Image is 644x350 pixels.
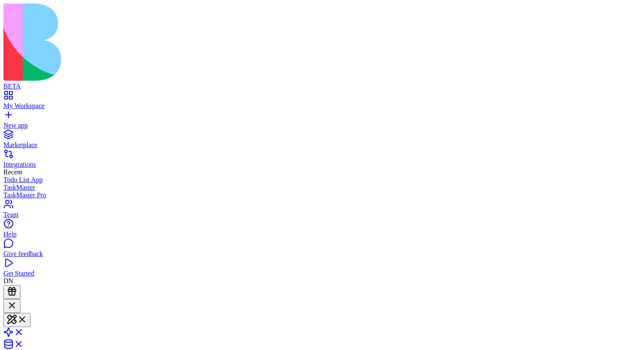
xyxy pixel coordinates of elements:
img: logo [3,3,346,81]
p: Total Tasks [17,51,34,68]
a: Integrations [3,153,641,168]
div: My Workspace [3,102,641,110]
div: Integrations [3,161,641,168]
div: Give feedback [3,250,641,258]
div: BETA [3,83,641,90]
a: Help [3,223,641,238]
a: My Workspace [3,94,641,110]
p: 0 [78,60,95,74]
a: Todo List App [3,176,641,184]
a: TaskMaster Pro [3,191,641,199]
a: New app [3,114,641,129]
div: Help [3,230,641,238]
a: TaskMaster [3,184,641,191]
div: Marketplace [3,141,641,149]
span: Recent [3,168,22,176]
a: Marketplace [3,134,641,149]
div: New app [3,122,641,129]
p: Completed [78,51,95,60]
span: DN [3,277,13,285]
a: BETA [3,75,641,90]
h1: Todo List App [7,7,76,20]
a: Give feedback [3,242,641,258]
div: Get Started [3,270,641,277]
a: Team [3,203,641,219]
a: Get Started [3,262,641,277]
div: Team [3,211,641,219]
